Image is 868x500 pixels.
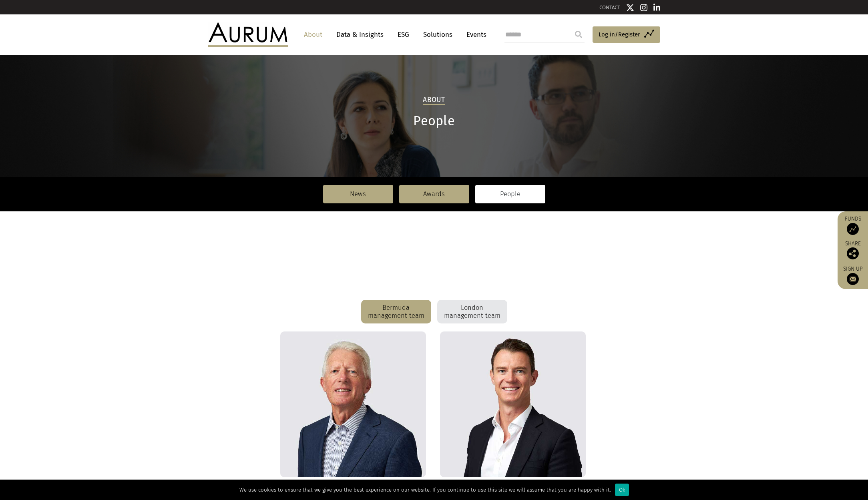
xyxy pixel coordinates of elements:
[437,300,507,324] div: London management team
[626,4,634,12] img: Twitter icon
[593,26,660,43] a: Log in/Register
[599,30,640,39] span: Log in/Register
[208,113,660,129] h1: People
[361,300,431,324] div: Bermuda management team
[842,265,864,285] a: Sign up
[208,22,288,46] img: Aurum
[571,26,587,42] input: Submit
[842,241,864,259] div: Share
[419,27,456,42] a: Solutions
[394,27,413,42] a: ESG
[332,27,388,42] a: Data & Insights
[847,273,859,285] img: Sign up to our newsletter
[599,4,620,10] a: CONTACT
[462,27,486,42] a: Events
[640,4,647,12] img: Instagram icon
[847,223,859,235] img: Access Funds
[615,484,629,496] div: Ok
[423,96,445,105] h2: About
[653,4,661,12] img: Linkedin icon
[300,27,326,42] a: About
[842,215,864,235] a: Funds
[475,185,545,203] a: People
[399,185,469,203] a: Awards
[323,185,393,203] a: News
[847,247,859,259] img: Share this post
